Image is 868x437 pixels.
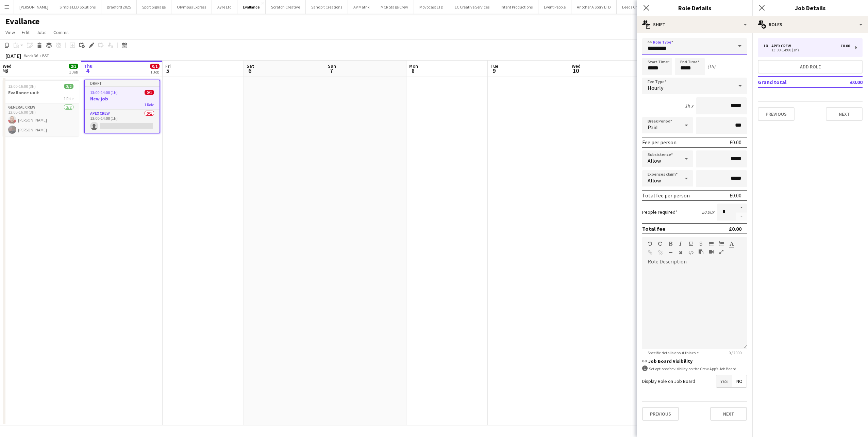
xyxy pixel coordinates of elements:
a: Jobs [34,28,49,37]
button: Bold [668,241,673,246]
div: Total fee [642,225,665,232]
span: View [5,29,15,35]
button: Movocast LTD [414,0,449,14]
button: Strikethrough [699,241,703,246]
span: Paid [648,124,657,131]
span: 0/1 [150,64,160,69]
span: Hourly [648,84,663,91]
button: Bradford 2025 [101,0,137,14]
div: 1 Job [69,69,78,75]
button: Next [710,407,747,421]
span: 4 [83,67,93,75]
h3: Job Details [752,3,868,12]
td: £0.00 [830,77,863,87]
button: Undo [648,241,652,246]
button: Simple LED Solutions [54,0,101,14]
button: Increase [736,204,747,212]
h3: Job Board Visibility [642,358,747,364]
label: Display Role on Job Board [642,378,695,384]
span: Mon [409,63,418,69]
span: Yes [716,375,732,387]
button: Previous [758,107,795,121]
div: 1h x [685,103,693,109]
h3: Role Details [637,3,752,12]
div: BST [42,53,49,58]
button: Ayre Ltd [212,0,237,14]
a: Comms [51,28,71,37]
button: Intent Productions [495,0,538,14]
span: Thu [84,63,93,69]
button: Evallance [237,0,266,14]
button: MCR Stage Crew [375,0,414,14]
button: [PERSON_NAME] [14,0,54,14]
div: £0.00 x [702,209,714,215]
button: Text Color [729,241,734,246]
span: Fri [165,63,171,69]
button: Add role [758,60,863,74]
button: Horizontal Line [668,250,673,255]
button: Sandpit Creations [306,0,348,14]
span: No [732,375,747,387]
span: 1 Role [144,102,154,107]
h3: New job [85,96,160,102]
div: [DATE] [5,52,21,59]
button: AV Matrix [348,0,375,14]
button: EC Creative Services [449,0,495,14]
span: Jobs [36,29,47,35]
span: 6 [246,67,254,75]
a: Edit [19,28,32,37]
div: Shift [637,16,752,33]
button: Clear Formatting [678,250,683,255]
app-job-card: 13:00-16:00 (3h)2/2Evallance unit1 RoleGeneral Crew2/213:00-16:00 (3h)[PERSON_NAME][PERSON_NAME] [3,80,79,136]
span: 8 [408,67,418,75]
div: £0.00 [730,192,741,199]
span: Comms [53,29,69,35]
td: Grand total [758,77,830,87]
div: 13:00-14:00 (1h) [763,48,850,52]
h1: Evallance [5,16,39,27]
span: Tue [490,63,498,69]
span: Wed [3,63,12,69]
button: Leeds Childrens [PERSON_NAME] [617,0,685,14]
span: Sat [247,63,254,69]
span: 0 / 2000 [723,350,747,355]
app-card-role: General Crew2/213:00-16:00 (3h)[PERSON_NAME][PERSON_NAME] [3,103,79,136]
button: Fullscreen [719,249,724,255]
span: Week 36 [22,53,39,58]
span: 13:00-14:00 (1h) [90,90,118,95]
span: 13:00-16:00 (3h) [8,84,36,89]
span: 1 Role [64,96,73,101]
button: Underline [688,241,693,246]
span: 2/2 [69,64,78,69]
span: Specific details about this role [642,350,704,355]
button: Insert video [709,249,714,255]
a: View [3,28,18,37]
span: 10 [571,67,581,75]
div: £0.00 [729,225,741,232]
span: Wed [572,63,581,69]
button: Olympus Express [171,0,212,14]
div: Apex Crew [771,44,794,48]
app-job-card: Draft13:00-14:00 (1h)0/1New job1 RoleApex Crew0/113:00-14:00 (1h) [84,80,160,133]
div: Total fee per person [642,192,690,199]
button: Event People [538,0,571,14]
div: Roles [752,16,868,33]
div: £0.00 [730,139,741,146]
span: Allow [648,157,661,164]
div: Draft [85,80,160,86]
label: People required [642,209,678,215]
button: Previous [642,407,679,421]
span: Allow [648,177,661,184]
button: Sport Signage [137,0,171,14]
button: Paste as plain text [699,249,703,255]
div: Set options for visibility on the Crew App’s Job Board [642,366,747,372]
button: Redo [658,241,663,246]
div: Fee per person [642,139,677,146]
div: (1h) [707,63,715,69]
span: 7 [327,67,336,75]
span: 2/2 [64,84,73,89]
app-card-role: Apex Crew0/113:00-14:00 (1h) [85,110,160,133]
button: Unordered List [709,241,714,246]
